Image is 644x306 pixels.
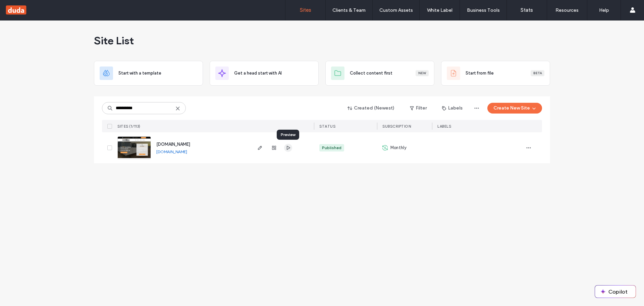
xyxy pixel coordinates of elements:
[94,61,203,86] div: Start with a template
[94,34,134,47] span: Site List
[319,124,335,129] span: STATUS
[118,70,161,77] span: Start with a template
[210,61,319,86] div: Get a head start with AI
[382,124,411,129] span: SUBSCRIPTION
[467,7,500,13] label: Business Tools
[379,7,413,13] label: Custom Assets
[234,70,282,77] span: Get a head start with AI
[332,7,366,13] label: Clients & Team
[15,5,29,11] span: Help
[300,7,311,13] label: Sites
[436,103,469,114] button: Labels
[390,144,407,151] span: Monthly
[521,7,533,13] label: Stats
[156,142,190,147] a: [DOMAIN_NAME]
[595,286,636,298] button: Copilot
[342,103,400,114] button: Created (Newest)
[350,70,392,77] span: Collect content first
[437,124,451,129] span: LABELS
[531,70,544,76] div: Beta
[466,70,494,77] span: Start from file
[277,130,299,140] div: Preview
[325,61,434,86] div: Collect content firstNew
[599,7,609,13] label: Help
[117,124,141,129] span: SITES (1/113)
[555,7,579,13] label: Resources
[403,103,433,114] button: Filter
[156,149,187,154] a: [DOMAIN_NAME]
[322,145,341,151] div: Published
[441,61,550,86] div: Start from fileBeta
[416,70,429,76] div: New
[427,7,452,13] label: White Label
[487,103,542,114] button: Create New Site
